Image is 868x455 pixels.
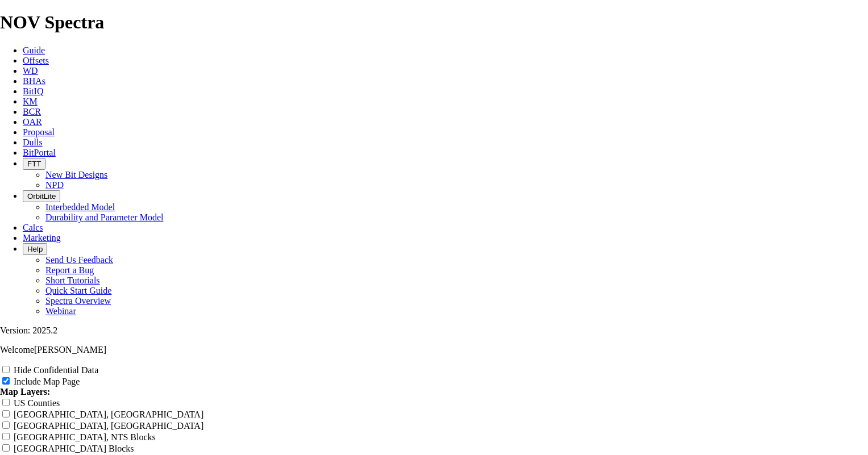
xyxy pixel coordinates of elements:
a: Calcs [23,223,43,232]
label: [GEOGRAPHIC_DATA], [GEOGRAPHIC_DATA] [14,421,203,431]
a: Spectra Overview [45,296,111,306]
a: KM [23,97,38,106]
a: NPD [45,180,64,190]
a: OAR [23,117,42,127]
label: Include Map Page [14,377,80,386]
a: Durability and Parameter Model [45,212,164,222]
a: Interbedded Model [45,202,115,212]
a: Offsets [23,56,49,65]
a: Proposal [23,127,55,137]
label: [GEOGRAPHIC_DATA] Blocks [14,444,134,453]
a: WD [23,66,38,76]
a: Webinar [45,306,76,316]
a: Dulls [23,137,43,147]
a: Short Tutorials [45,275,100,285]
a: Send Us Feedback [45,255,113,265]
a: Report a Bug [45,265,94,275]
a: Guide [23,45,45,55]
button: Help [23,243,47,255]
label: Hide Confidential Data [14,365,98,375]
a: BitPortal [23,148,56,157]
a: BitIQ [23,86,43,96]
a: Marketing [23,233,61,243]
a: Quick Start Guide [45,286,111,295]
button: OrbitLite [23,190,60,202]
label: US Counties [14,398,60,408]
span: OrbitLite [27,192,56,201]
span: [PERSON_NAME] [34,345,106,354]
label: [GEOGRAPHIC_DATA], NTS Blocks [14,432,156,442]
span: FTT [27,160,41,168]
label: [GEOGRAPHIC_DATA], [GEOGRAPHIC_DATA] [14,410,203,419]
a: BCR [23,107,41,116]
a: New Bit Designs [45,170,107,180]
button: FTT [23,158,45,170]
span: Help [27,245,43,253]
a: BHAs [23,76,45,86]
